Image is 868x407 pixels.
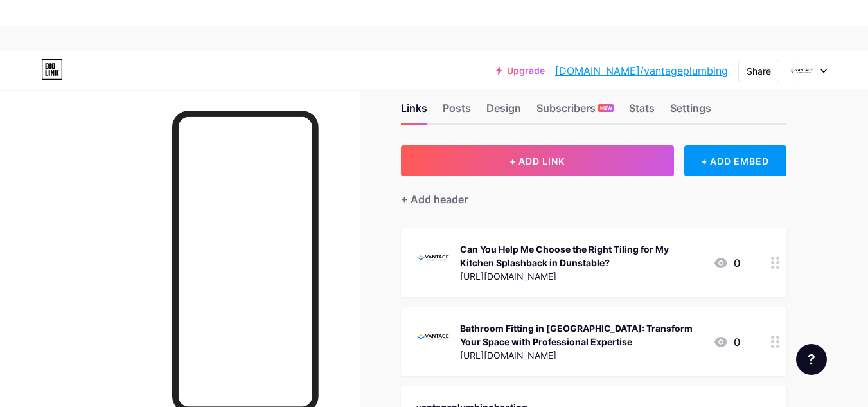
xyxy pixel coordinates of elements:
div: + ADD EMBED [684,145,786,176]
div: 0 [713,255,740,271]
div: Can You Help Me Choose the Right Tiling for My Kitchen Splashback in Dunstable? [460,242,703,269]
div: Link Copied [405,2,463,17]
a: [DOMAIN_NAME]/vantageplumbing [555,63,728,78]
span: NEW [600,104,612,112]
div: [URL][DOMAIN_NAME] [460,348,703,362]
img: Bathroom Fitting in Cambridge: Transform Your Space with Professional Expertise [416,320,450,354]
span: + ADD LINK [509,156,565,167]
button: + ADD LINK [401,145,674,176]
img: Can You Help Me Choose the Right Tiling for My Kitchen Splashback in Dunstable? [416,241,450,275]
div: Posts [443,100,471,123]
div: Links [401,100,427,123]
div: 0 [713,334,740,350]
div: + Add header [401,192,468,207]
div: Settings [670,100,711,123]
div: Design [486,100,521,123]
div: Subscribers [536,100,614,123]
div: Stats [629,100,655,123]
div: Share [747,64,771,78]
div: Bathroom Fitting in [GEOGRAPHIC_DATA]: Transform Your Space with Professional Expertise [460,321,703,348]
div: [URL][DOMAIN_NAME] [460,269,703,283]
img: vantageplumbing [789,59,813,83]
a: Upgrade [496,66,545,76]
